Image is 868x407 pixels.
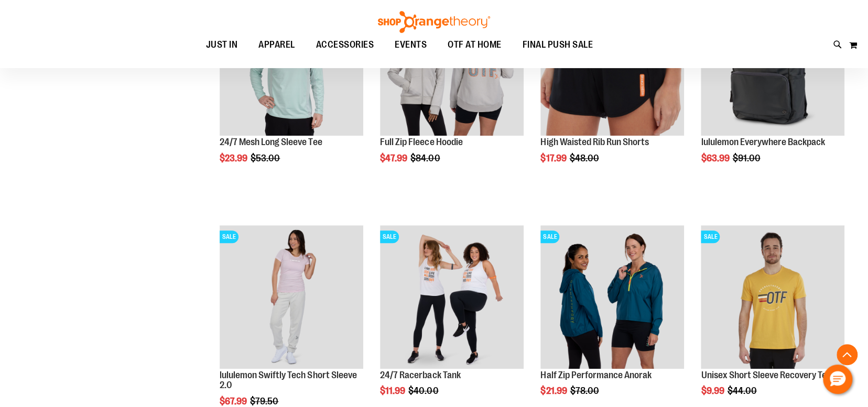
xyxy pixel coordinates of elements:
img: Product image for Unisex Short Sleeve Recovery Tee [701,225,844,369]
span: $79.50 [250,396,280,406]
span: $84.00 [410,153,441,163]
img: 24/7 Racerback Tank [380,225,524,369]
span: OTF AT HOME [448,33,502,57]
span: FINAL PUSH SALE [523,33,593,57]
img: Shop Orangetheory [376,11,492,33]
span: $47.99 [380,153,409,163]
a: lululemon Swiftly Tech Short Sleeve 2.0SALE [220,225,363,370]
a: FINAL PUSH SALE [512,33,604,57]
a: JUST IN [196,33,248,57]
a: 24/7 Racerback Tank [380,370,460,380]
span: $63.99 [701,153,731,163]
span: ACCESSORIES [316,33,374,57]
span: $23.99 [220,153,249,163]
span: SALE [220,230,238,243]
img: Half Zip Performance Anorak [540,225,684,369]
a: High Waisted Rib Run Shorts [540,137,648,147]
a: ACCESSORIES [306,33,385,57]
a: OTF AT HOME [437,33,512,57]
span: $11.99 [380,386,407,396]
span: $67.99 [220,396,248,406]
span: SALE [380,230,399,243]
button: Back To Top [837,344,858,365]
span: $17.99 [540,153,568,163]
span: $9.99 [701,386,725,396]
span: $44.00 [727,386,758,396]
a: Unisex Short Sleeve Recovery Tee [701,370,831,380]
a: Full Zip Fleece Hoodie [380,137,462,147]
a: lululemon Swiftly Tech Short Sleeve 2.0 [220,370,356,391]
span: $78.00 [570,386,600,396]
span: EVENTS [395,33,427,57]
span: $53.00 [251,153,281,163]
span: SALE [540,230,559,243]
a: lululemon Everywhere Backpack [701,137,824,147]
img: lululemon Swiftly Tech Short Sleeve 2.0 [220,225,363,369]
a: 24/7 Racerback TankSALE [380,225,524,370]
span: $40.00 [408,386,440,396]
span: $21.99 [540,386,568,396]
a: Product image for Unisex Short Sleeve Recovery TeeSALE [701,225,844,370]
a: Half Zip Performance AnorakSALE [540,225,684,370]
span: JUST IN [206,33,238,57]
span: SALE [701,230,720,243]
span: $48.00 [569,153,600,163]
button: Hello, have a question? Let’s chat. [823,365,852,394]
a: APPAREL [248,33,306,57]
a: EVENTS [384,33,437,57]
span: APPAREL [258,33,295,57]
a: 24/7 Mesh Long Sleeve Tee [220,137,322,147]
span: $91.00 [732,153,762,163]
a: Half Zip Performance Anorak [540,370,651,380]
